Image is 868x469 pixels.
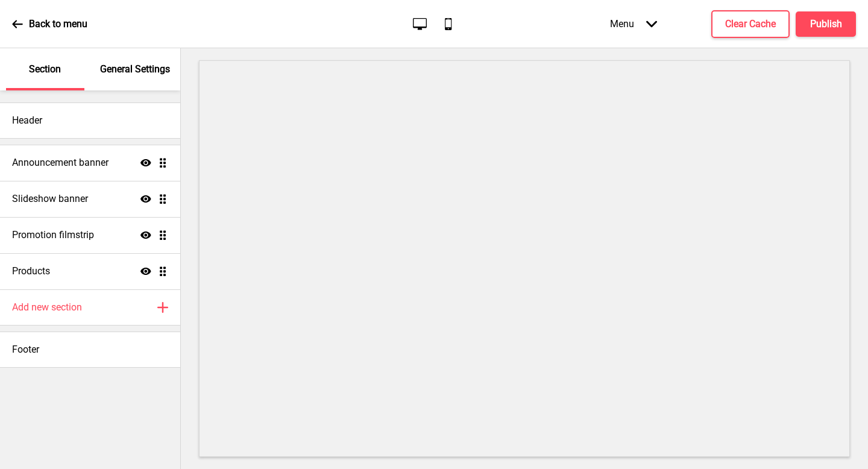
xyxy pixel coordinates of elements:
h4: Products [12,265,50,278]
h4: Publish [810,17,842,31]
h4: Promotion filmstrip [12,228,94,242]
h4: Announcement banner [12,156,108,169]
h4: Header [12,114,42,127]
div: Menu [598,6,669,42]
p: Back to menu [29,17,87,31]
button: Publish [796,11,856,37]
button: Clear Cache [711,10,790,38]
h4: Slideshow banner [12,192,88,206]
p: Section [29,63,61,76]
p: General Settings [100,63,170,76]
h4: Footer [12,343,39,356]
h4: Clear Cache [725,17,776,31]
h4: Add new section [12,301,82,314]
a: Back to menu [12,8,87,40]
